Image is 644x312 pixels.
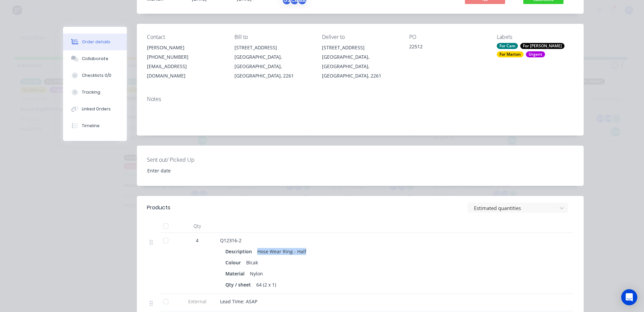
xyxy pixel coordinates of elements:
div: Qty [177,219,217,233]
div: Checklists 0/0 [82,72,111,79]
div: Products [147,204,170,212]
div: 22512 [409,43,486,52]
div: Linked Orders [82,106,111,112]
div: Urgent [526,51,545,57]
input: Enter date [143,165,226,175]
div: [STREET_ADDRESS][GEOGRAPHIC_DATA], [GEOGRAPHIC_DATA], [GEOGRAPHIC_DATA], 2261 [234,43,311,81]
div: [STREET_ADDRESS] [322,43,399,52]
div: [GEOGRAPHIC_DATA], [GEOGRAPHIC_DATA], [GEOGRAPHIC_DATA], 2261 [322,52,399,81]
span: External [180,298,215,305]
div: Material [225,269,247,278]
button: Tracking [63,84,127,101]
span: Q12316-2 [220,237,241,244]
div: Tracking [82,89,100,95]
button: Checklists 0/0 [63,67,127,84]
span: Lead Time: ASAP [220,298,257,305]
div: Colour [225,258,244,267]
div: For [PERSON_NAME] [520,43,565,49]
div: [PERSON_NAME][PHONE_NUMBER][EMAIL_ADDRESS][DOMAIN_NAME] [147,43,224,81]
button: Collaborate [63,50,127,67]
div: Qty / sheet [225,280,254,290]
div: Hose Wear Ring - Half [255,247,309,256]
div: Notes [147,96,574,102]
div: Collaborate [82,56,108,62]
div: [STREET_ADDRESS][GEOGRAPHIC_DATA], [GEOGRAPHIC_DATA], [GEOGRAPHIC_DATA], 2261 [322,43,399,81]
div: Timeline [82,123,100,129]
div: 64 (2 x 1) [254,280,279,290]
button: Timeline [63,117,127,134]
div: Deliver to [322,34,399,40]
div: For Marton [497,51,524,57]
button: Order details [63,34,127,50]
div: For Cam [497,43,518,49]
div: [EMAIL_ADDRESS][DOMAIN_NAME] [147,62,224,81]
div: Description [225,247,255,256]
div: Nylon [247,269,266,278]
div: [PERSON_NAME] [147,43,224,52]
div: Order details [82,39,110,45]
div: Blcak [244,258,261,267]
div: Bill to [234,34,311,40]
label: Sent out/ Picked Up [147,156,231,164]
div: [GEOGRAPHIC_DATA], [GEOGRAPHIC_DATA], [GEOGRAPHIC_DATA], 2261 [234,52,311,81]
button: Linked Orders [63,101,127,117]
span: 4 [196,237,199,244]
div: Open Intercom Messenger [621,289,637,305]
div: PO [409,34,486,40]
div: [PHONE_NUMBER] [147,52,224,62]
div: Contact [147,34,224,40]
div: Labels [497,34,574,40]
div: [STREET_ADDRESS] [234,43,311,52]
